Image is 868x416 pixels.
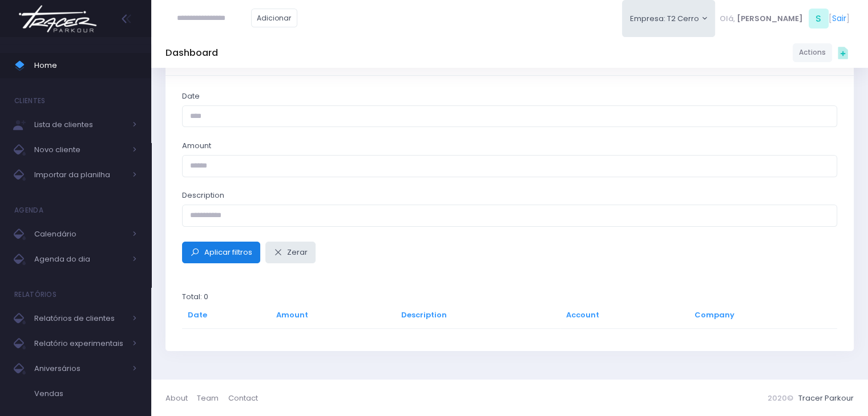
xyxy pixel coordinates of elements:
span: Relatório experimentais [34,336,126,351]
span: Aniversários [34,361,126,376]
span: Home [34,58,137,73]
h5: Dashboard [165,47,218,59]
div: [ ] [715,6,854,31]
span: Calendário [34,227,126,242]
span: [PERSON_NAME] [737,13,803,25]
span: Importar da planilha [34,168,126,182]
h4: Relatórios [14,283,56,306]
a: Adicionar [251,9,298,27]
span: 2020© [768,393,793,403]
button: Zerar [265,242,316,263]
a: Account [566,309,599,320]
a: Date [188,309,207,320]
a: Actions [793,43,832,62]
span: S [809,9,829,28]
a: Description [401,309,447,320]
h4: Clientes [14,89,45,112]
span: Lista de clientes [34,117,126,132]
a: Contact [228,387,258,409]
a: About [165,387,197,409]
h4: Agenda [14,199,43,222]
a: Amount [276,309,308,320]
a: Tracer Parkour [798,393,854,403]
div: Total: 0 [165,76,854,351]
a: Company [695,309,734,320]
span: Novo cliente [34,142,126,157]
span: Agenda do dia [34,252,126,267]
span: Relatórios de clientes [34,311,126,326]
span: Olá, [720,13,735,25]
span: Aplicar filtros [204,247,252,258]
span: Vendas [34,386,137,401]
span: Zerar [287,247,308,258]
label: Description [182,190,224,201]
button: Aplicar filtros [182,242,260,263]
label: Amount [182,140,211,152]
a: Team [197,387,228,409]
a: Sair [832,13,846,25]
label: Date [182,91,200,102]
